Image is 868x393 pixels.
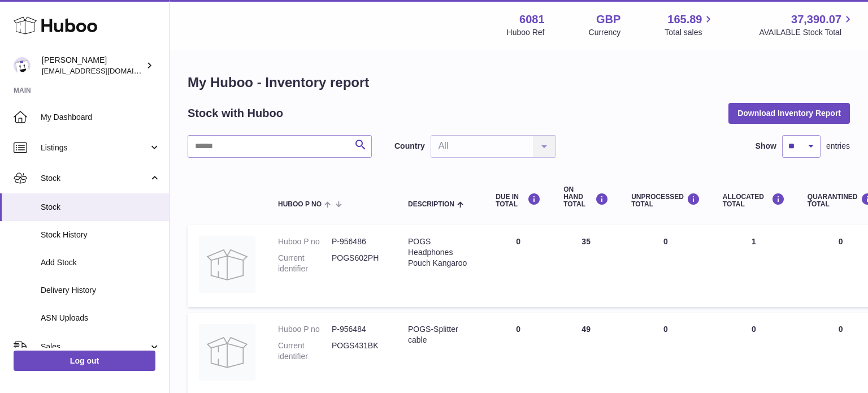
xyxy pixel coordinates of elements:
[484,225,552,307] td: 0
[589,27,621,38] div: Currency
[14,57,31,74] img: hello@pogsheadphones.com
[756,141,776,152] label: Show
[199,324,255,381] img: product image
[41,257,160,268] span: Add Stock
[188,106,283,121] h2: Stock with Huboo
[278,324,332,335] dt: Huboo P no
[496,193,541,208] div: DUE IN TOTAL
[826,141,850,152] span: entries
[41,202,160,213] span: Stock
[552,225,620,307] td: 35
[620,225,711,307] td: 0
[667,12,702,27] span: 165.89
[791,12,841,27] span: 37,390.07
[507,27,545,38] div: Huboo Ref
[199,236,255,293] img: product image
[839,325,843,334] span: 0
[759,12,854,38] a: 37,390.07 AVAILABLE Stock Total
[188,74,850,92] h1: My Huboo - Inventory report
[759,27,854,38] span: AVAILABLE Stock Total
[42,66,166,75] span: [EMAIL_ADDRESS][DOMAIN_NAME]
[41,230,160,240] span: Stock History
[278,340,332,362] dt: Current identifier
[839,237,843,246] span: 0
[728,103,850,123] button: Download Inventory Report
[519,12,545,27] strong: 6081
[408,324,473,346] div: POGS-Splitter cable
[665,12,715,38] a: 165.89 Total sales
[408,201,454,208] span: Description
[723,193,785,208] div: ALLOCATED Total
[41,112,160,123] span: My Dashboard
[41,342,149,352] span: Sales
[332,236,385,247] dd: P-956486
[408,236,473,269] div: POGS Headphones Pouch Kangaroo
[278,253,332,274] dt: Current identifier
[41,173,149,184] span: Stock
[41,285,160,296] span: Delivery History
[41,142,149,153] span: Listings
[665,27,715,38] span: Total sales
[631,193,700,208] div: UNPROCESSED Total
[596,12,620,27] strong: GBP
[711,225,796,307] td: 1
[41,313,160,323] span: ASN Uploads
[332,340,385,362] dd: POGS431BK
[278,201,322,208] span: Huboo P no
[278,236,332,247] dt: Huboo P no
[42,55,144,76] div: [PERSON_NAME]
[332,253,385,274] dd: POGS602PH
[332,324,385,335] dd: P-956484
[563,186,609,209] div: ON HAND Total
[394,141,425,152] label: Country
[14,351,155,371] a: Log out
